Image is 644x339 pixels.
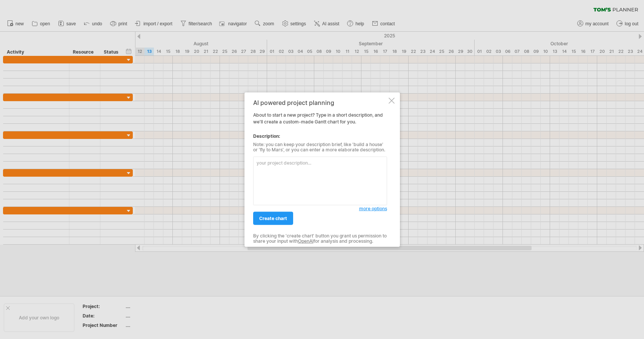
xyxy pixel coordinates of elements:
div: Note: you can keep your description brief, like 'build a house' or 'fly to Mars', or you can ente... [253,142,387,153]
a: more options [359,205,387,212]
span: more options [359,206,387,211]
a: create chart [253,212,293,225]
span: create chart [259,216,287,221]
div: By clicking the 'create chart' button you grant us permission to share your input with for analys... [253,233,387,244]
div: AI powered project planning [253,99,387,106]
a: OpenAI [298,238,314,244]
div: About to start a new project? Type in a short description, and we'll create a custom-made Gantt c... [253,99,387,240]
div: Description: [253,133,387,140]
